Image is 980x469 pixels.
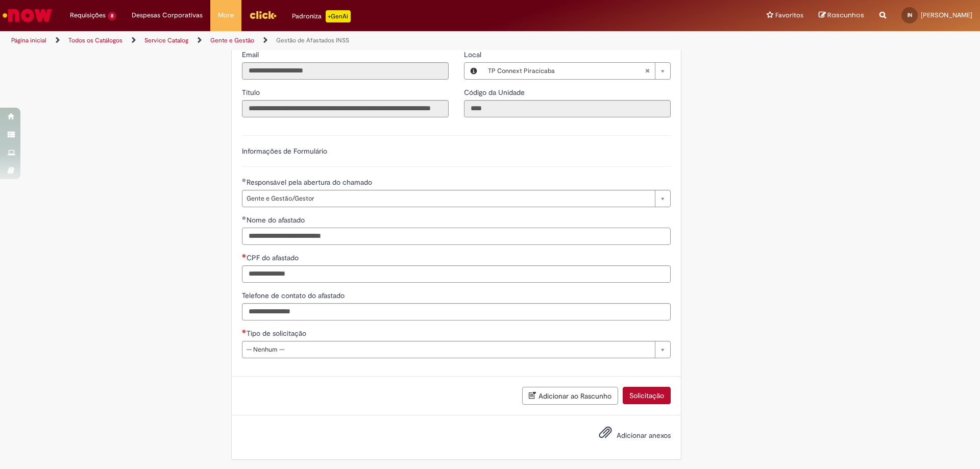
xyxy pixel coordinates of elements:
button: Local, Visualizar este registro TP Connext Piracicaba [464,63,483,79]
span: Obrigatório Preenchido [242,216,247,220]
span: More [218,10,234,20]
input: Título [242,100,449,117]
span: IN [908,12,912,18]
span: 8 [108,12,116,20]
span: [PERSON_NAME] [921,11,972,19]
span: Somente leitura - Email [242,50,261,59]
span: Telefone de contato do afastado [242,291,347,300]
span: Obrigatório Preenchido [242,178,247,182]
input: CPF do afastado [242,265,671,283]
input: Email [242,62,449,80]
abbr: Limpar campo Local [640,63,655,79]
span: Rascunhos [827,10,864,20]
label: Somente leitura - Email [242,50,261,60]
button: Solicitação [623,387,671,404]
button: Adicionar anexos [596,423,615,447]
a: Gestão de Afastados INSS [276,36,349,44]
input: Nome do afastado [242,228,671,245]
input: Telefone de contato do afastado [242,303,671,320]
button: Adicionar ao Rascunho [522,387,618,405]
span: Local [464,50,483,59]
span: Somente leitura - Título [242,88,262,97]
span: Somente leitura - Código da Unidade [464,88,527,97]
a: Service Catalog [144,36,188,44]
label: Somente leitura - Código da Unidade [464,87,527,97]
label: Somente leitura - Título [242,87,262,97]
span: Necessários [242,254,247,258]
img: click_logo_yellow_360x200.png [249,7,277,22]
a: Página inicial [11,36,46,44]
span: -- Nenhum -- [247,341,650,358]
div: Padroniza [292,10,351,22]
span: Despesas Corporativas [132,10,203,20]
a: Gente e Gestão [210,36,254,44]
a: TP Connext PiracicabaLimpar campo Local [483,63,670,79]
span: Nome do afastado [247,215,307,225]
span: Requisições [70,10,106,20]
input: Código da Unidade [464,100,671,117]
span: Adicionar anexos [617,431,671,440]
ul: Trilhas de página [8,31,646,50]
a: Todos os Catálogos [68,36,122,44]
label: Informações de Formulário [242,146,327,156]
a: Rascunhos [819,11,864,20]
span: Gente e Gestão/Gestor [247,190,650,207]
span: Favoritos [775,10,803,20]
span: TP Connext Piracicaba [488,63,645,79]
span: Responsável pela abertura do chamado [247,178,374,187]
span: Necessários [242,329,247,333]
span: CPF do afastado [247,253,301,262]
p: +GenAi [326,10,351,22]
img: ServiceNow [1,5,54,26]
span: Tipo de solicitação [247,329,308,338]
